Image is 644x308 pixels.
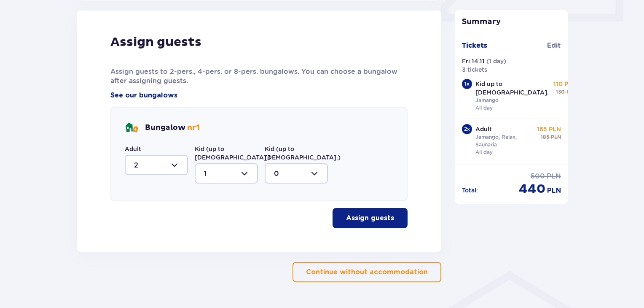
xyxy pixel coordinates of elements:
[547,41,561,50] span: Edit
[292,262,441,282] button: Continue without accommodation
[553,80,577,88] p: 110 PLN
[333,208,408,228] button: Assign guests
[462,186,478,195] p: Total :
[462,124,472,134] div: 2 x
[145,123,200,133] p: Bungalow
[475,104,493,112] p: All day
[462,41,487,50] p: Tickets
[475,80,549,97] p: Kid up to [DEMOGRAPHIC_DATA].
[475,125,492,133] p: Adult
[462,57,485,65] p: Fri 14.11
[125,121,138,135] img: bungalows Icon
[475,133,534,149] p: Jamango, Relax, Saunaria
[547,172,561,181] span: PLN
[455,17,568,27] p: Summary
[125,145,141,153] label: Adult
[346,213,394,223] p: Assign guests
[195,145,271,162] label: Kid (up to [DEMOGRAPHIC_DATA].)
[110,91,177,100] a: See our bungalows
[475,97,499,104] p: Jamango
[551,133,561,141] span: PLN
[462,79,472,89] div: 1 x
[306,267,428,277] p: Continue without accommodation
[475,149,493,156] p: All day
[537,125,561,133] p: 165 PLN
[531,172,545,181] span: 500
[556,88,565,96] span: 130
[110,34,201,50] p: Assign guests
[110,67,408,86] p: Assign guests to 2-pers., 4-pers. or 8-pers. bungalows. You can choose a bungalow after assigning...
[519,181,545,197] span: 440
[462,65,487,74] p: 3 tickets
[265,145,341,162] label: Kid (up to [DEMOGRAPHIC_DATA].)
[566,88,577,96] span: PLN
[547,186,561,195] span: PLN
[187,123,200,132] span: nr 1
[541,133,549,141] span: 185
[486,57,506,65] p: ( 1 day )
